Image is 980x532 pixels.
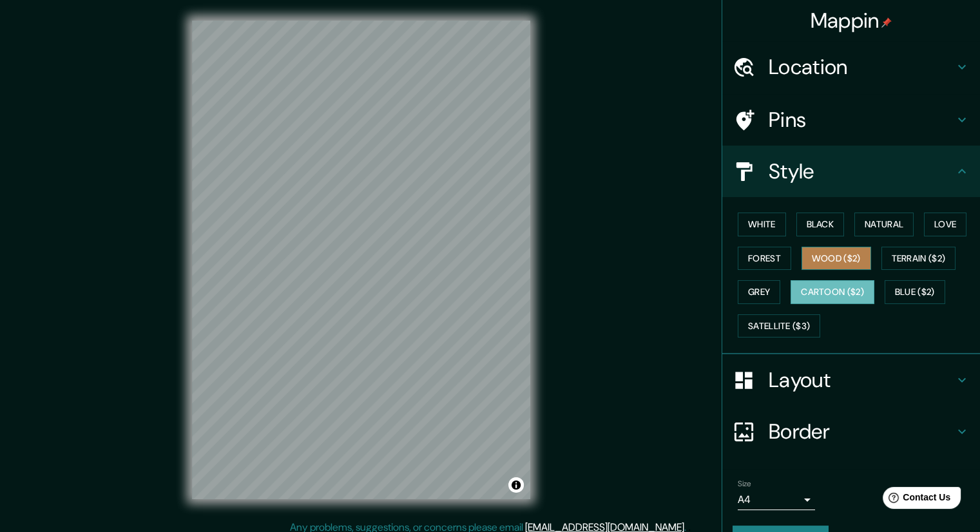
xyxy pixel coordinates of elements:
button: Forest [738,247,791,271]
canvas: Map [192,21,530,499]
button: Satellite ($3) [738,314,820,338]
button: Toggle attribution [508,477,524,493]
button: White [738,213,786,236]
div: Location [722,41,980,93]
button: Cartoon ($2) [791,280,874,304]
h4: Pins [769,107,954,133]
iframe: Help widget launcher [865,482,966,518]
button: Wood ($2) [802,247,871,271]
button: Terrain ($2) [881,247,956,271]
div: A4 [738,489,815,510]
div: Pins [722,94,980,146]
button: Black [796,213,845,236]
label: Size [738,479,751,489]
h4: Mappin [811,8,892,33]
h4: Border [769,419,954,444]
div: Style [722,146,980,197]
h4: Layout [769,367,954,393]
button: Grey [738,280,780,304]
button: Love [924,213,966,236]
h4: Style [769,158,954,184]
button: Natural [854,213,914,236]
div: Layout [722,354,980,406]
button: Blue ($2) [885,280,945,304]
img: pin-icon.png [881,17,892,28]
div: Border [722,406,980,457]
h4: Location [769,54,954,80]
